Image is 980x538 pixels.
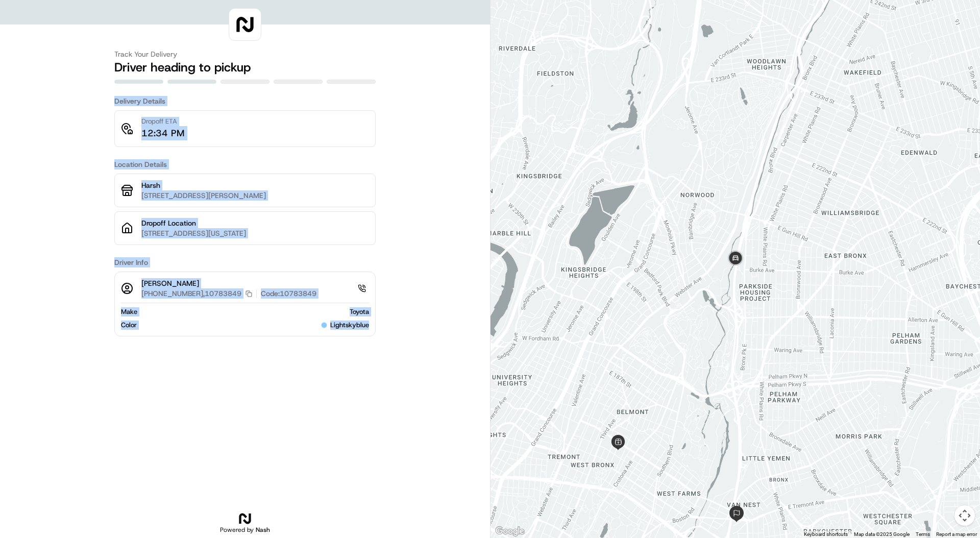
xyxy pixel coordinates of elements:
[141,278,316,288] p: [PERSON_NAME]
[114,96,376,106] h3: Delivery Details
[141,218,369,228] p: Dropoff Location
[220,526,270,534] h2: Powered by
[804,531,848,538] button: Keyboard shortcuts
[141,126,184,140] p: 12:34 PM
[256,526,270,534] span: Nash
[114,59,376,76] h2: Driver heading to pickup
[141,190,369,201] p: [STREET_ADDRESS][PERSON_NAME]
[261,288,316,299] p: Code: 10783849
[350,307,369,316] span: Toyota
[141,288,241,299] p: [PHONE_NUMBER],10783849
[141,117,184,126] p: Dropoff ETA
[916,531,930,537] a: Terms (opens in new tab)
[121,321,137,330] span: Color
[493,525,527,538] a: Open this area in Google Maps (opens a new window)
[114,49,376,59] h3: Track Your Delivery
[330,321,369,330] span: lightskyblue
[114,257,376,267] h3: Driver Info
[936,531,977,537] a: Report a map error
[954,505,975,526] button: Map camera controls
[141,180,369,190] p: Harsh
[141,228,369,238] p: [STREET_ADDRESS][US_STATE]
[121,307,137,316] span: Make
[114,159,376,169] h3: Location Details
[854,531,910,537] span: Map data ©2025 Google
[493,525,527,538] img: Google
